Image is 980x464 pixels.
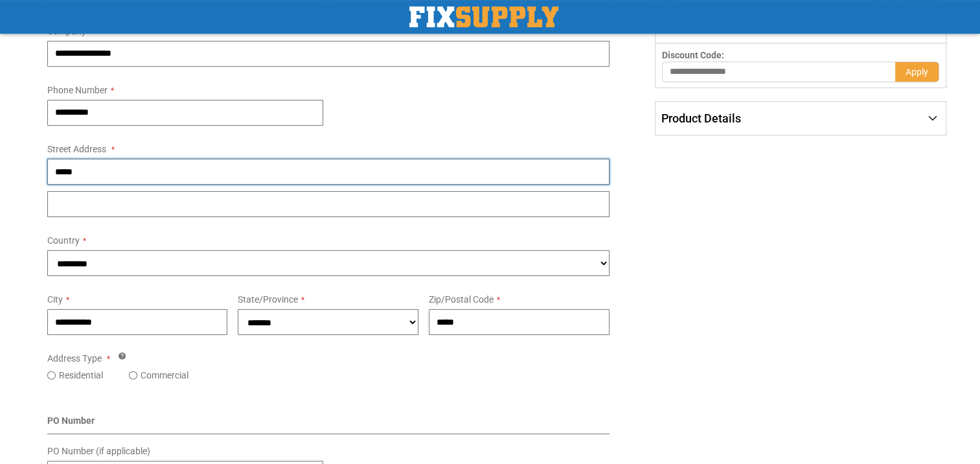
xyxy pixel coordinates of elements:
div: PO Number [47,414,610,434]
span: Company [47,26,86,36]
span: City [47,294,63,305]
span: Apply [906,67,928,77]
img: Fix Industrial Supply [409,6,558,27]
a: store logo [409,6,558,27]
label: Residential [59,369,103,382]
span: Street Address [47,144,106,154]
span: State/Province [238,294,298,305]
span: Zip/Postal Code [429,294,494,305]
span: Country [47,235,80,246]
span: Phone Number [47,85,108,95]
span: Address Type [47,353,102,364]
span: Discount Code: [662,50,724,60]
span: Product Details [661,111,741,125]
label: Commercial [141,369,188,382]
button: Apply [895,62,939,82]
span: PO Number (if applicable) [47,446,150,456]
